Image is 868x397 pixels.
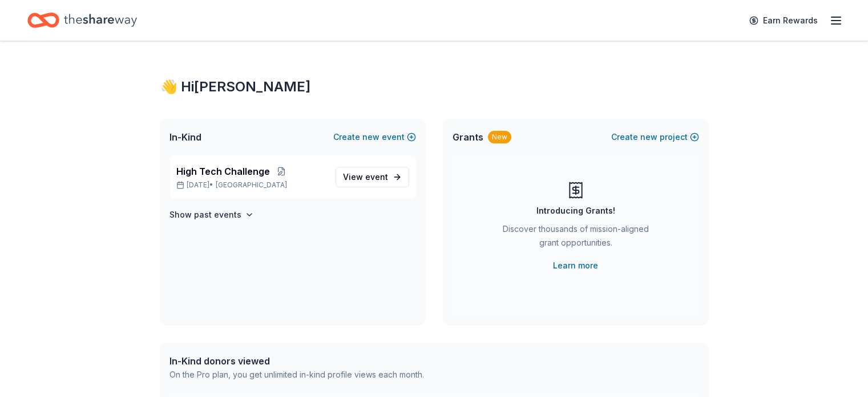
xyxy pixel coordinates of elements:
[169,368,424,382] div: On the Pro plan, you get unlimited in-kind profile views each month.
[488,131,511,143] div: New
[27,7,137,34] a: Home
[169,354,424,368] div: In-Kind donors viewed
[362,130,380,144] span: new
[536,204,615,218] div: Introducing Grants!
[169,208,254,222] button: Show past events
[169,130,201,144] span: In-Kind
[176,165,270,178] span: High Tech Challenge
[160,78,708,96] div: 👋 Hi [PERSON_NAME]
[553,259,598,272] a: Learn more
[176,181,326,190] p: [DATE] •
[169,208,241,222] h4: Show past events
[336,167,409,187] a: View event
[365,172,388,182] span: event
[216,181,287,190] span: [GEOGRAPHIC_DATA]
[498,222,653,254] div: Discover thousands of mission-aligned grant opportunities.
[640,130,657,144] span: new
[742,10,825,31] a: Earn Rewards
[333,130,416,144] button: Createnewevent
[343,170,388,184] span: View
[453,130,483,144] span: Grants
[611,130,699,144] button: Createnewproject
